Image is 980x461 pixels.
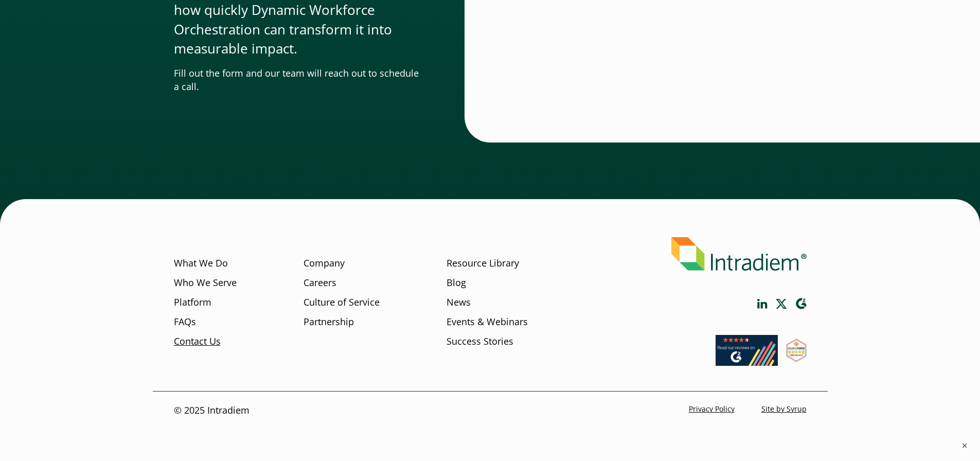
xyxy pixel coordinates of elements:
a: Platform [174,296,211,309]
a: Contact Us [174,335,221,348]
a: News [447,296,471,309]
p: © 2025 Intradiem [174,404,250,418]
a: Link opens in a new window [757,299,768,309]
a: Events & Webinars [447,315,528,329]
a: Success Stories [447,335,513,348]
a: Privacy Policy [689,404,735,414]
a: FAQs [174,315,196,329]
p: Fill out the form and our team will reach out to schedule a call. [174,67,423,94]
a: Resource Library [447,257,519,270]
button: × [959,440,970,451]
a: Link opens in a new window [716,356,778,368]
a: Company [304,257,345,270]
img: Read our reviews on G2 [716,335,778,366]
a: Careers [304,276,336,290]
a: Link opens in a new window [776,299,787,309]
a: Culture of Service [304,296,380,309]
a: Partnership [304,315,354,329]
a: Who We Serve [174,276,237,290]
a: Link opens in a new window [786,352,807,365]
img: SourceForge User Reviews [786,339,807,362]
a: What We Do [174,257,228,270]
img: Intradiem [671,237,807,271]
a: Link opens in a new window [795,298,807,310]
a: Blog [447,276,466,290]
a: Site by Syrup [761,404,807,414]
